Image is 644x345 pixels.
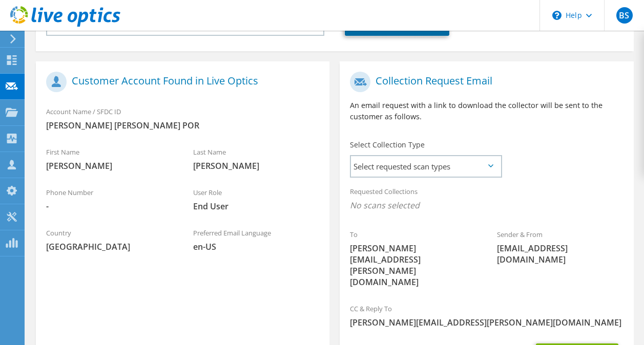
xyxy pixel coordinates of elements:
[340,181,633,219] div: Requested Collections
[36,101,329,136] div: Account Name / SFDC ID
[350,243,476,288] span: [PERSON_NAME][EMAIL_ADDRESS][PERSON_NAME][DOMAIN_NAME]
[350,317,623,328] span: [PERSON_NAME][EMAIL_ADDRESS][PERSON_NAME][DOMAIN_NAME]
[616,7,633,24] span: BS
[46,120,319,131] span: [PERSON_NAME] [PERSON_NAME] POR
[193,201,320,212] span: End User
[350,140,425,150] label: Select Collection Type
[183,222,330,257] div: Preferred Email Language
[183,182,330,217] div: User Role
[183,141,330,177] div: Last Name
[193,160,320,171] span: [PERSON_NAME]
[350,100,623,122] p: An email request with a link to download the collector will be sent to the customer as follows.
[46,201,173,212] span: -
[497,243,624,265] span: [EMAIL_ADDRESS][DOMAIN_NAME]
[46,72,314,92] h1: Customer Account Found in Live Optics
[46,241,173,252] span: [GEOGRAPHIC_DATA]
[340,298,633,333] div: CC & Reply To
[350,72,618,92] h1: Collection Request Email
[351,156,501,177] span: Select requested scan types
[340,224,487,293] div: To
[193,241,320,252] span: en-US
[36,182,183,217] div: Phone Number
[487,224,634,270] div: Sender & From
[46,160,173,171] span: [PERSON_NAME]
[552,11,562,20] svg: \n
[350,200,623,211] span: No scans selected
[36,141,183,177] div: First Name
[36,222,183,257] div: Country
